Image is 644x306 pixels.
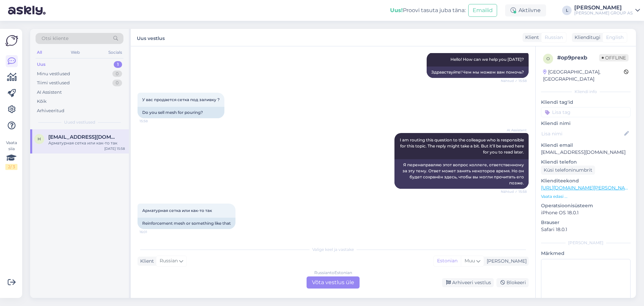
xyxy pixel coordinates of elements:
div: Küsi telefoninumbrit [541,166,595,175]
div: Arhiveeri vestlus [442,278,494,287]
span: Hello! How can we help you [DATE]? [450,57,524,62]
div: Do you sell mesh for pouring? [138,107,224,118]
div: Proovi tasuta juba täna: [390,6,466,14]
p: Brauser [541,219,631,226]
p: Kliendi tag'id [541,99,631,106]
span: Muu [465,258,475,264]
div: Арматурная сетка или как-то так [48,140,125,146]
span: I am routing this question to the colleague who is responsible for this topic. The reply might ta... [400,137,525,155]
img: Askly Logo [5,34,18,47]
span: Uued vestlused [64,119,95,125]
p: Kliendi nimi [541,120,631,127]
span: hello@mail.ee [48,134,118,140]
input: Lisa nimi [541,130,623,137]
div: AI Assistent [37,89,62,96]
div: # op9prexb [557,54,599,62]
p: Operatsioonisüsteem [541,202,631,209]
span: Арматурная сетка или как-то так [142,208,212,213]
div: 0 [112,71,122,77]
div: 1 [114,61,122,68]
div: 0 [112,80,122,86]
p: Klienditeekond [541,177,631,184]
div: Klient [138,258,154,265]
span: Otsi kliente [42,35,68,42]
button: Emailid [468,4,497,17]
a: [URL][DOMAIN_NAME][PERSON_NAME] [541,185,634,191]
div: Я перенаправляю этот вопрос коллеге, ответственному за эту тему. Ответ может занять некоторое вре... [394,159,529,189]
div: [DATE] 15:58 [104,146,125,151]
div: Blokeeri [496,278,529,287]
div: Uus [37,61,46,68]
a: [PERSON_NAME][PERSON_NAME] GROUP AS [574,5,640,16]
div: Vaata siia [5,140,17,170]
span: o [546,56,550,61]
div: Russian to Estonian [314,270,352,276]
div: Socials [107,48,123,57]
div: [GEOGRAPHIC_DATA], [GEOGRAPHIC_DATA] [543,69,624,83]
b: Uus! [390,7,403,13]
span: AI Assistent [501,128,527,133]
div: Kliendi info [541,89,631,95]
p: Vaata edasi ... [541,193,631,200]
div: Reinforcement mesh or something like that [138,218,235,229]
p: [EMAIL_ADDRESS][DOMAIN_NAME] [541,149,631,156]
div: Klienditugi [572,34,600,41]
p: Märkmed [541,250,631,257]
div: All [36,48,43,57]
div: Tiimi vestlused [37,80,70,86]
div: Valige keel ja vastake [138,247,529,253]
label: Uus vestlus [137,33,165,42]
div: Aktiivne [505,4,546,16]
div: [PERSON_NAME] [541,240,631,246]
span: У вас продается сетка под заливку ? [142,97,220,102]
div: [PERSON_NAME] GROUP AS [574,10,633,16]
span: 16:01 [140,229,165,234]
span: Offline [599,54,629,61]
div: Võta vestlus üle [307,276,360,289]
span: Russian [545,34,563,41]
div: Kõik [37,98,47,105]
input: Lisa tag [541,107,631,117]
span: Nähtud ✓ 15:58 [501,189,527,194]
div: 2 / 3 [5,164,17,170]
div: Web [69,48,81,57]
span: h [38,136,41,141]
div: Klient [523,34,539,41]
p: iPhone OS 18.0.1 [541,209,631,216]
span: 15:58 [140,119,165,124]
p: Kliendi email [541,142,631,149]
div: Arhiveeritud [37,107,64,114]
div: Здравствуйте! Чем мы можем вам помочь? [427,67,529,78]
div: [PERSON_NAME] [484,258,527,265]
span: Nähtud ✓ 15:58 [501,78,527,83]
div: [PERSON_NAME] [574,5,633,10]
div: Estonian [434,256,461,266]
span: Russian [160,257,178,265]
div: L [562,6,572,15]
p: Safari 18.0.1 [541,226,631,233]
span: English [606,34,624,41]
p: Kliendi telefon [541,159,631,166]
div: Minu vestlused [37,71,70,77]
